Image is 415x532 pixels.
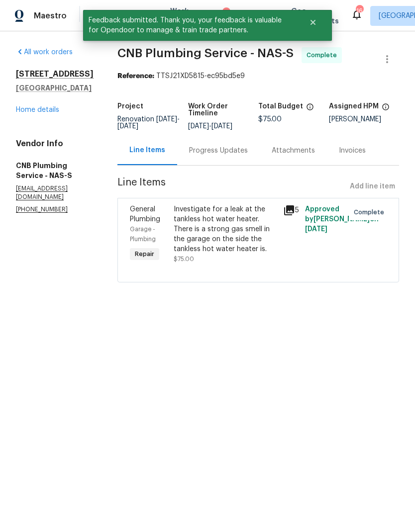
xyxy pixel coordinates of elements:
span: Approved by [PERSON_NAME] on [305,206,379,233]
span: Renovation [117,116,180,130]
span: [DATE] [156,116,177,123]
span: [DATE] [211,123,232,130]
div: Attachments [272,146,315,156]
span: CNB Plumbing Service - NAS-S [117,47,294,59]
span: [DATE] [188,123,209,130]
span: The total cost of line items that have been proposed by Opendoor. This sum includes line items th... [306,103,314,116]
div: TTSJ21XD5815-ec95bd5e9 [117,71,399,81]
div: 16 [356,6,363,16]
div: 1 [222,7,230,17]
div: 5 [283,204,299,216]
span: Repair [131,249,158,259]
div: Progress Updates [189,146,248,156]
span: $75.00 [174,256,194,262]
div: Line Items [129,145,165,155]
span: [DATE] [117,123,138,130]
div: [PERSON_NAME] [329,116,400,123]
span: Garage - Plumbing [130,226,156,242]
b: Reference: [117,73,154,80]
h5: Assigned HPM [329,103,379,110]
span: [DATE] [305,226,327,233]
span: Feedback submitted. Thank you, your feedback is valuable for Opendoor to manage & train trade par... [83,10,297,41]
h5: Work Order Timeline [188,103,259,117]
span: - [117,116,180,130]
h4: Vendor Info [16,139,94,149]
span: The hpm assigned to this work order. [382,103,390,116]
span: Work Orders [170,6,196,26]
span: Maestro [34,11,67,21]
a: Home details [16,106,59,113]
div: Invoices [339,146,366,156]
span: - [188,123,232,130]
span: Complete [307,50,341,60]
button: Close [297,12,329,32]
span: Complete [354,207,388,217]
h5: CNB Plumbing Service - NAS-S [16,161,94,180]
h5: Project [117,103,143,110]
span: Geo Assignments [291,6,339,26]
a: All work orders [16,49,73,56]
span: Line Items [117,177,346,196]
span: General Plumbing [130,206,160,223]
div: Investigate for a leak at the tankless hot water heater. There is a strong gas smell in the garag... [174,204,277,254]
span: $75.00 [258,116,282,123]
h5: Total Budget [258,103,303,110]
